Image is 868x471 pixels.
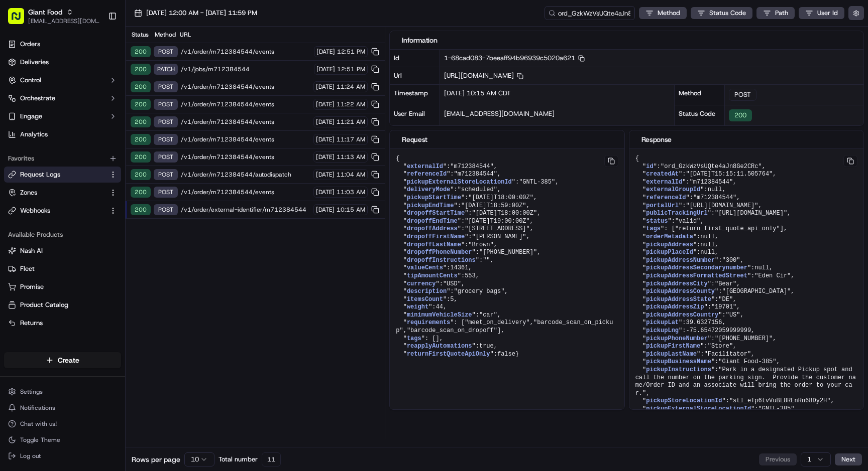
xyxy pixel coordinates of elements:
[337,206,365,214] span: 10:15 AM
[181,65,311,73] span: /v1/jobs/m712384544
[8,170,105,179] a: Request Logs
[817,9,838,18] span: User Id
[20,188,37,197] span: Zones
[181,206,310,214] span: /v1/order/external-identifier/m712384544
[181,188,310,196] span: /v1/order/m712384544/events
[407,264,443,271] span: valueCents
[154,81,178,92] div: POST
[20,300,68,309] span: Product Catalog
[154,99,178,110] div: POST
[28,7,62,17] button: Giant Food
[4,401,121,415] button: Notifications
[390,85,440,105] div: Timestamp
[646,186,700,193] span: externalGroupId
[646,163,653,170] span: id
[316,118,335,126] span: [DATE]
[646,296,711,303] span: pickupAddressState
[20,452,41,460] span: Log out
[131,169,151,180] div: 200
[337,118,365,126] span: 11:21 AM
[85,146,93,154] div: 💻
[646,225,661,232] span: tags
[646,210,707,217] span: publicTrackingUrl
[20,145,77,155] span: Knowledge Base
[465,319,530,326] span: "meet_on_delivery"
[154,169,178,180] div: POST
[450,264,468,271] span: 14361
[454,171,497,178] span: "m712384544"
[661,163,762,170] span: "ord_GzkWzVsUQte4aJn8Ge2CRc"
[181,83,310,91] span: /v1/order/m712384544/events
[646,264,747,271] span: pickupAddressSecondarynumber
[4,417,121,431] button: Chat with us!
[181,153,310,161] span: /v1/order/m712384544/events
[658,9,680,18] span: Method
[646,366,711,373] span: pickupInstructions
[337,188,365,196] span: 11:03 AM
[675,84,725,105] div: Method
[10,146,18,154] div: 📗
[8,206,105,215] a: Webhooks
[729,109,752,121] div: 200
[154,116,178,127] div: POST
[458,186,497,193] span: "scheduled"
[646,194,686,201] span: referenceId
[646,241,693,248] span: pickupAddress
[4,297,121,313] button: Product Catalog
[450,296,454,303] span: 5
[131,187,151,198] div: 200
[686,319,722,326] span: 39.6327156
[407,210,465,217] span: dropoffStartTime
[95,145,161,155] span: API Documentation
[4,167,121,183] button: Request Logs
[337,171,365,179] span: 11:04 AM
[407,311,472,319] span: minimumVehicleSize
[407,319,450,326] span: requirements
[402,134,612,144] div: Request
[722,257,740,264] span: "300"
[4,54,121,70] a: Deliveries
[390,149,624,364] pre: { " ": , " ": , " ": , " ": , " ": , " ": , " ": , " ": , " ": , " ": , " ": , " ": , " ": , " ":...
[722,288,791,295] span: "[GEOGRAPHIC_DATA]"
[316,171,335,179] span: [DATE]
[181,100,310,108] span: /v1/order/m712384544/events
[154,46,178,57] div: POST
[729,397,831,404] span: "stl_eTp6tvVuBL8REnRn68Dy2H"
[686,327,751,334] span: -75.65472059999999
[154,187,178,198] div: POST
[131,64,151,75] div: 200
[646,272,747,279] span: pickupAddressFormattedStreet
[4,108,121,124] button: Engage
[316,153,335,161] span: [DATE]
[454,288,505,295] span: "grocery bags"
[483,257,490,264] span: ""
[407,303,428,310] span: weight
[646,351,697,358] span: pickupLastName
[131,46,151,57] div: 200
[754,264,769,271] span: null
[4,315,121,331] button: Returns
[316,188,335,196] span: [DATE]
[472,233,526,240] span: "[PERSON_NAME]"
[646,311,718,319] span: pickupAddressCountry
[337,48,365,56] span: 12:51 PM
[20,94,55,103] span: Orchestrate
[10,96,28,114] img: 1736555255976-a54dd68f-1ca7-489b-9aae-adbdc363a1c4
[646,249,693,256] span: pickupPlaceId
[154,134,178,145] div: POST
[8,282,117,291] a: Promise
[444,54,585,62] span: 1-68cad083-7beeaff94b96939c5020a621
[20,420,57,428] span: Chat with us!
[675,105,725,125] div: Status Code
[646,257,715,264] span: pickupAddressNumber
[407,272,458,279] span: tipAmountCents
[775,9,788,18] span: Path
[28,17,100,25] button: [EMAIL_ADDRESS][DOMAIN_NAME]
[180,31,381,39] div: URL
[708,343,733,350] span: "Store"
[4,126,121,142] a: Analytics
[131,204,151,215] div: 200
[20,388,43,396] span: Settings
[472,210,537,217] span: "[DATE]T18:00:00Z"
[407,327,497,334] span: "barcode_scan_on_dropoff"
